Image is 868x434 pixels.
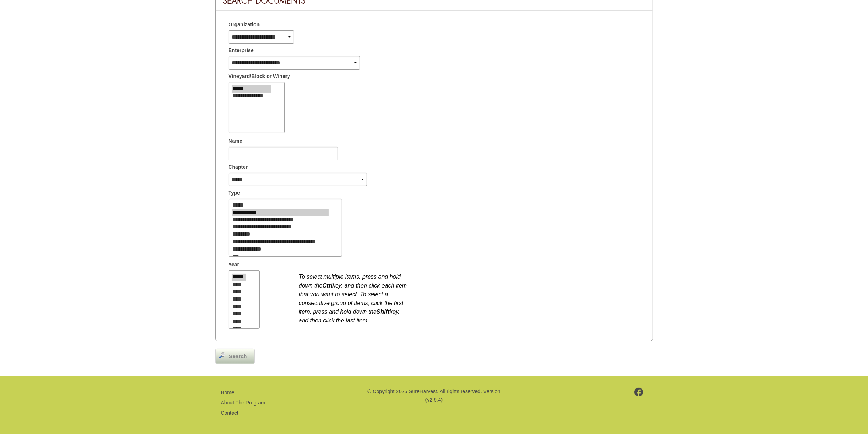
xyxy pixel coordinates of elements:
[229,73,290,80] span: Vineyard/Block or Winery
[377,309,390,315] b: Shift
[225,352,251,361] span: Search
[366,387,501,404] p: © Copyright 2025 SureHarvest. All rights reserved. Version (v2.9.4)
[219,352,225,358] img: magnifier.png
[229,137,242,145] span: Name
[299,269,408,325] div: To select multiple items, press and hold down the key, and then click each item that you want to ...
[229,261,240,269] span: Year
[215,349,255,364] a: Search
[221,390,234,395] a: Home
[229,163,248,171] span: Chapter
[221,410,238,416] a: Contact
[229,189,240,197] span: Type
[634,388,643,396] img: footer-facebook.png
[229,47,254,54] span: Enterprise
[322,282,332,289] b: Ctrl
[221,400,265,406] a: About The Program
[229,21,260,28] span: Organization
